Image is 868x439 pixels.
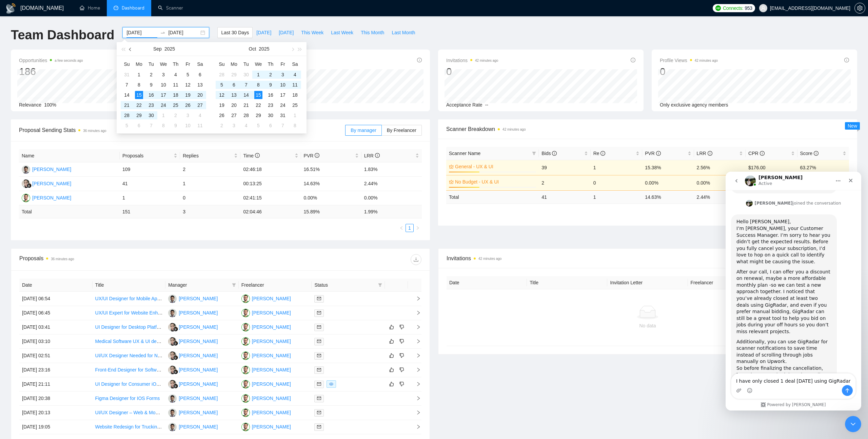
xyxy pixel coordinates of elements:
[145,59,157,70] th: Tu
[168,423,177,431] img: FK
[240,80,252,90] td: 2025-10-07
[95,324,165,330] a: UI Designer for Desktop Platform
[179,366,218,374] div: [PERSON_NAME]
[267,71,275,79] div: 2
[157,90,170,100] td: 2025-09-17
[232,283,236,287] span: filter
[120,149,180,163] th: Proposals
[95,381,173,387] a: UI Designer for Consumer iOS Apps[
[147,91,155,99] div: 16
[5,27,130,43] div: Viktor says…
[289,90,301,100] td: 2025-10-18
[411,257,421,262] span: download
[331,29,353,36] span: Last Week
[389,367,394,373] span: like
[317,382,321,386] span: mail
[241,424,291,429] a: SA[PERSON_NAME]
[22,180,71,186] a: RR[PERSON_NAME]
[11,47,106,54] div: Hello [PERSON_NAME],
[317,339,321,343] span: mail
[389,324,394,330] span: like
[241,337,250,346] img: SA
[399,226,403,230] span: left
[33,3,77,8] h1: [PERSON_NAME]
[6,202,130,213] textarea: Message…
[252,309,291,317] div: [PERSON_NAME]
[135,81,143,89] div: 8
[289,80,301,90] td: 2025-10-11
[168,380,177,388] img: RR
[145,70,157,80] td: 2025-09-02
[179,309,218,317] div: [PERSON_NAME]
[180,149,240,163] th: Replies
[399,324,404,330] span: dislike
[135,71,143,79] div: 1
[388,27,419,38] button: Last Month
[844,58,849,62] span: info-circle
[95,353,229,358] a: UI/UX Designer Needed for Network Dump Analysis Dashboard
[194,90,206,100] td: 2025-09-20
[252,90,264,100] td: 2025-10-15
[289,70,301,80] td: 2025-10-04
[172,81,180,89] div: 11
[531,148,537,158] span: filter
[157,70,170,80] td: 2025-09-03
[267,91,275,99] div: 16
[168,381,218,386] a: RR[PERSON_NAME]
[275,27,297,38] button: [DATE]
[170,70,182,80] td: 2025-09-04
[179,423,218,431] div: [PERSON_NAME]
[378,283,382,287] span: filter
[240,59,252,70] th: Tu
[179,295,218,302] div: [PERSON_NAME]
[745,4,752,12] span: 953
[241,351,250,360] img: SA
[357,27,388,38] button: This Month
[194,59,206,70] th: Sa
[317,425,321,429] span: mail
[241,409,291,415] a: SA[PERSON_NAME]
[19,56,83,64] span: Opportunities
[317,411,321,415] span: mail
[145,80,157,90] td: 2025-09-09
[216,80,228,90] td: 2025-10-05
[168,338,218,344] a: RR[PERSON_NAME]
[252,352,291,359] div: [PERSON_NAME]
[252,409,291,416] div: [PERSON_NAME]
[455,163,535,170] a: General - UX & UI
[126,29,157,36] input: Start date
[277,70,289,80] td: 2025-10-03
[5,43,111,247] div: Hello [PERSON_NAME],I’m [PERSON_NAME], your Customer Success Manager. I’m sorry to hear you didn’...
[264,90,277,100] td: 2025-10-16
[398,351,406,360] button: dislike
[240,90,252,100] td: 2025-10-14
[216,59,228,70] th: Su
[254,71,262,79] div: 1
[196,91,204,99] div: 20
[11,97,106,164] div: After our call, I can offer you a discount on renewal, maybe a more affordable monthly plan -so w...
[695,59,718,62] time: 42 minutes ago
[22,195,71,200] a: SA[PERSON_NAME]
[157,59,170,70] th: We
[95,396,160,401] a: Figma Designer for IOS Forms
[121,70,133,80] td: 2025-08-31
[157,80,170,90] td: 2025-09-10
[388,351,396,360] button: like
[252,323,291,331] div: [PERSON_NAME]
[256,29,271,36] span: [DATE]
[182,70,194,80] td: 2025-09-05
[475,59,498,62] time: 42 minutes ago
[160,30,165,35] span: swap-right
[217,27,253,38] button: Last 30 Days
[33,8,46,15] p: Active
[289,59,301,70] th: Sa
[179,338,218,345] div: [PERSON_NAME]
[194,70,206,80] td: 2025-09-06
[133,90,145,100] td: 2025-09-15
[252,366,291,374] div: [PERSON_NAME]
[95,296,176,301] a: UX/UI Designer for Mobile App Design
[170,59,182,70] th: Th
[173,341,178,346] img: gigradar-bm.png
[29,29,67,34] b: [PERSON_NAME]
[392,29,415,36] span: Last Month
